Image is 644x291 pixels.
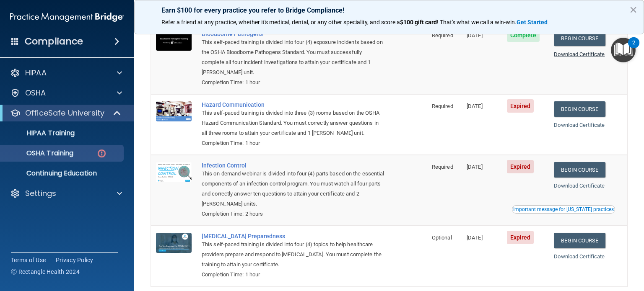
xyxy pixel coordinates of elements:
a: Download Certificate [554,183,605,189]
div: Completion Time: 2 hours [202,209,385,219]
button: Close [629,3,637,16]
div: 2 [632,43,635,54]
span: Expired [507,231,534,244]
a: Terms of Use [11,256,46,264]
span: ! That's what we call a win-win. [437,19,517,26]
div: This on-demand webinar is divided into four (4) parts based on the essential components of an inf... [202,169,385,209]
div: Completion Time: 1 hour [202,138,385,148]
span: [DATE] [467,103,483,109]
span: Refer a friend at any practice, whether it's medical, dental, or any other speciality, and score a [161,19,400,26]
a: [MEDICAL_DATA] Preparedness [202,233,385,239]
img: danger-circle.6113f641.png [96,148,107,159]
span: [DATE] [467,32,483,39]
a: Privacy Policy [56,256,93,264]
p: OSHA [25,88,46,98]
span: [DATE] [467,234,483,241]
div: Completion Time: 1 hour [202,270,385,280]
a: Download Certificate [554,253,605,260]
button: Read this if you are a dental practitioner in the state of CA [512,205,615,214]
p: OfficeSafe University [25,108,104,118]
a: Hazard Communication [202,101,385,108]
p: HIPAA Training [5,129,75,137]
span: Complete [507,28,540,42]
p: HIPAA [25,68,47,78]
a: OfficeSafe University [10,108,122,118]
a: Get Started [517,19,549,26]
a: Download Certificate [554,122,605,128]
h4: Compliance [25,36,83,47]
a: Begin Course [554,31,605,46]
div: Completion Time: 1 hour [202,77,385,88]
span: Expired [507,160,534,173]
p: Continuing Education [5,169,120,178]
div: Important message for [US_STATE] practices [513,207,614,212]
a: Begin Course [554,162,605,178]
span: Optional [432,234,452,241]
span: Required [432,164,453,170]
strong: $100 gift card [400,19,437,26]
p: Settings [25,188,56,198]
button: Open Resource Center, 2 new notifications [611,38,636,62]
strong: Get Started [517,19,548,26]
span: Required [432,32,453,39]
a: HIPAA [10,68,122,78]
a: Begin Course [554,233,605,248]
a: OSHA [10,88,122,98]
div: This self-paced training is divided into four (4) topics to help healthcare providers prepare and... [202,239,385,270]
div: This self-paced training is divided into three (3) rooms based on the OSHA Hazard Communication S... [202,108,385,138]
p: Earn $100 for every practice you refer to Bridge Compliance! [161,6,617,14]
img: PMB logo [10,9,124,26]
span: Expired [507,99,534,113]
div: This self-paced training is divided into four (4) exposure incidents based on the OSHA Bloodborne... [202,37,385,77]
p: OSHA Training [5,149,73,157]
a: Download Certificate [554,51,605,57]
a: Begin Course [554,101,605,117]
a: Settings [10,188,122,198]
span: Ⓒ Rectangle Health 2024 [11,268,80,276]
span: [DATE] [467,164,483,170]
a: Infection Control [202,162,385,169]
span: Required [432,103,453,109]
